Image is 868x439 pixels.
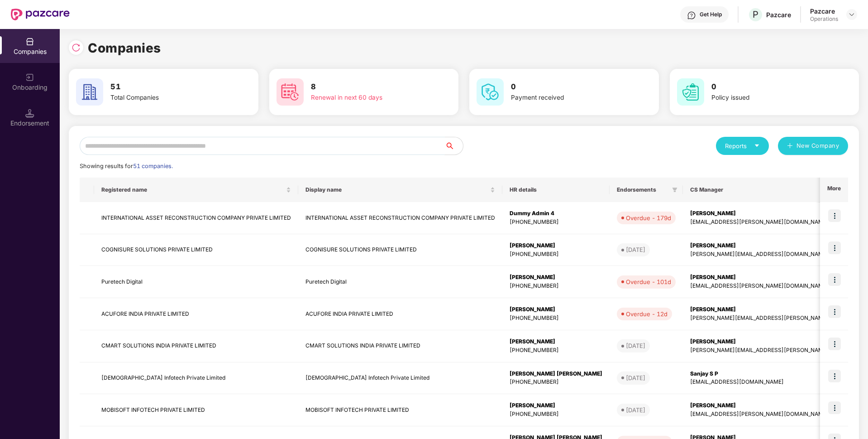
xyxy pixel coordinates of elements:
[94,178,298,202] th: Registered name
[25,37,34,46] img: svg+xml;base64,PHN2ZyBpZD0iQ29tcGFuaWVzIiB4bWxucz0iaHR0cDovL3d3dy53My5vcmcvMjAwMC9zdmciIHdpZHRoPS...
[76,78,103,106] img: svg+xml;base64,PHN2ZyB4bWxucz0iaHR0cDovL3d3dy53My5vcmcvMjAwMC9zdmciIHdpZHRoPSI2MCIgaGVpZ2h0PSI2MC...
[94,202,298,234] td: INTERNATIONAL ASSET RECONSTRUCTION COMPANY PRIVATE LIMITED
[311,93,425,103] div: Renewal in next 60 days
[311,81,425,93] h3: 8
[298,202,502,234] td: INTERNATIONAL ASSET RECONSTRUCTION COMPANY PRIVATE LIMITED
[510,346,602,355] div: [PHONE_NUMBER]
[110,81,224,93] h3: 51
[298,394,502,426] td: MOBISOFT INFOTECH PRIVATE LIMITED
[298,234,502,266] td: COGNISURE SOLUTIONS PRIVATE LIMITED
[298,330,502,362] td: CMART SOLUTIONS INDIA PRIVATE LIMITED
[766,10,791,19] div: Pazcare
[626,213,671,222] div: Overdue - 179d
[305,186,488,193] span: Display name
[94,266,298,298] td: Puretech Digital
[72,43,81,52] img: svg+xml;base64,PHN2ZyBpZD0iUmVsb2FkLTMyeDMyIiB4bWxucz0iaHR0cDovL3d3dy53My5vcmcvMjAwMC9zdmciIHdpZH...
[510,314,602,323] div: [PHONE_NUMBER]
[298,362,502,395] td: [DEMOGRAPHIC_DATA] Infotech Private Limited
[11,9,70,20] img: New Pazcare Logo
[88,38,161,58] h1: Companies
[110,93,224,103] div: Total Companies
[778,137,848,155] button: plusNew Company
[510,378,602,386] div: [PHONE_NUMBER]
[510,273,602,282] div: [PERSON_NAME]
[753,9,758,20] span: P
[25,73,34,82] img: svg+xml;base64,PHN2ZyB3aWR0aD0iMjAiIGhlaWdodD0iMjAiIHZpZXdCb3g9IjAgMCAyMCAyMCIgZmlsbD0ibm9uZSIgeG...
[687,11,696,20] img: svg+xml;base64,PHN2ZyBpZD0iSGVscC0zMngzMiIgeG1sbnM9Imh0dHA6Ly93d3cudzMub3JnLzIwMDAvc3ZnIiB3aWR0aD...
[796,141,839,150] span: New Company
[754,143,760,149] span: caret-down
[510,401,602,410] div: [PERSON_NAME]
[820,178,848,202] th: More
[677,78,704,106] img: svg+xml;base64,PHN2ZyB4bWxucz0iaHR0cDovL3d3dy53My5vcmcvMjAwMC9zdmciIHdpZHRoPSI2MCIgaGVpZ2h0PSI2MC...
[94,362,298,395] td: [DEMOGRAPHIC_DATA] Infotech Private Limited
[626,245,645,254] div: [DATE]
[502,178,610,202] th: HR details
[828,209,841,222] img: icon
[700,11,722,18] div: Get Help
[511,93,625,103] div: Payment received
[787,143,793,150] span: plus
[298,178,502,202] th: Display name
[725,141,760,150] div: Reports
[444,137,463,155] button: search
[626,373,645,382] div: [DATE]
[510,410,602,419] div: [PHONE_NUMBER]
[828,338,841,350] img: icon
[672,187,677,193] span: filter
[510,241,602,250] div: [PERSON_NAME]
[626,341,645,350] div: [DATE]
[828,401,841,414] img: icon
[510,282,602,290] div: [PHONE_NUMBER]
[711,81,825,93] h3: 0
[626,405,645,415] div: [DATE]
[617,186,668,193] span: Endorsements
[510,370,602,378] div: [PERSON_NAME] [PERSON_NAME]
[828,305,841,318] img: icon
[510,305,602,314] div: [PERSON_NAME]
[94,394,298,426] td: MOBISOFT INFOTECH PRIVATE LIMITED
[25,109,34,118] img: svg+xml;base64,PHN2ZyB3aWR0aD0iMTQuNSIgaGVpZ2h0PSIxNC41IiB2aWV3Qm94PSIwIDAgMTYgMTYiIGZpbGw9Im5vbm...
[810,7,838,15] div: Pazcare
[690,186,866,193] span: CS Manager
[711,93,825,103] div: Policy issued
[670,184,679,195] span: filter
[94,330,298,362] td: CMART SOLUTIONS INDIA PRIVATE LIMITED
[848,11,855,18] img: svg+xml;base64,PHN2ZyBpZD0iRHJvcGRvd24tMzJ4MzIiIHhtbG5zPSJodHRwOi8vd3d3LnczLm9yZy8yMDAwL3N2ZyIgd2...
[444,142,463,150] span: search
[510,338,602,346] div: [PERSON_NAME]
[133,163,173,169] span: 51 companies.
[94,298,298,330] td: ACUFORE INDIA PRIVATE LIMITED
[298,298,502,330] td: ACUFORE INDIA PRIVATE LIMITED
[510,218,602,227] div: [PHONE_NUMBER]
[828,370,841,382] img: icon
[277,78,304,106] img: svg+xml;base64,PHN2ZyB4bWxucz0iaHR0cDovL3d3dy53My5vcmcvMjAwMC9zdmciIHdpZHRoPSI2MCIgaGVpZ2h0PSI2MC...
[626,309,668,318] div: Overdue - 12d
[828,241,841,254] img: icon
[94,234,298,266] td: COGNISURE SOLUTIONS PRIVATE LIMITED
[828,273,841,286] img: icon
[80,163,173,169] span: Showing results for
[298,266,502,298] td: Puretech Digital
[101,186,284,193] span: Registered name
[477,78,504,106] img: svg+xml;base64,PHN2ZyB4bWxucz0iaHR0cDovL3d3dy53My5vcmcvMjAwMC9zdmciIHdpZHRoPSI2MCIgaGVpZ2h0PSI2MC...
[810,15,838,23] div: Operations
[626,277,671,286] div: Overdue - 101d
[510,250,602,259] div: [PHONE_NUMBER]
[511,81,625,93] h3: 0
[510,209,602,218] div: Dummy Admin 4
